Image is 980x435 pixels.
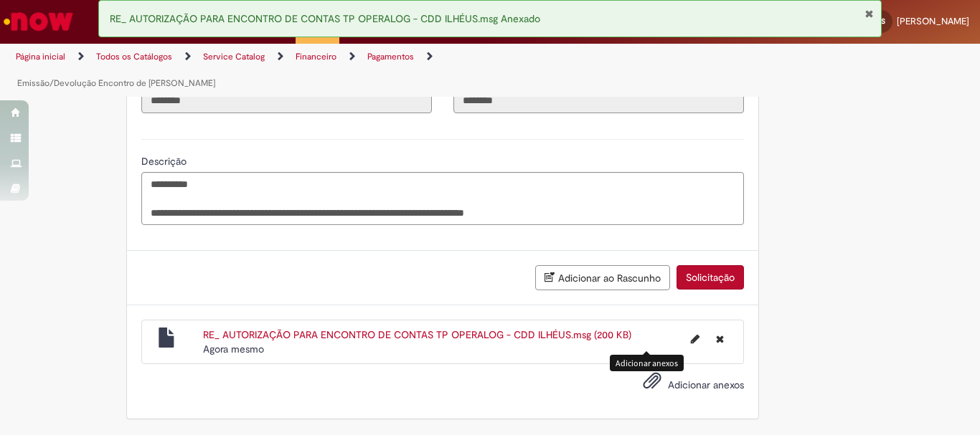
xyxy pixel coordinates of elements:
[141,172,744,225] textarea: Descrição
[639,368,665,401] button: Adicionar anexos
[96,51,172,62] a: Todos os Catálogos
[682,328,708,350] button: Editar nome de arquivo RE_ AUTORIZAÇÃO PARA ENCONTRO DE CONTAS TP OPERALOG - CDD ILHÉUS.msg
[707,328,732,350] button: Excluir RE_ AUTORIZAÇÃO PARA ENCONTRO DE CONTAS TP OPERALOG - CDD ILHÉUS.msg
[203,51,265,62] a: Service Catalog
[17,77,215,89] a: Emissão/Devolução Encontro de [PERSON_NAME]
[203,343,264,355] time: 27/08/2025 17:59:13
[677,265,744,290] button: Solicitação
[110,12,540,25] span: RE_ AUTORIZAÇÃO PARA ENCONTRO DE CONTAS TP OPERALOG - CDD ILHÉUS.msg Anexado
[141,89,432,113] input: Somatório dos montantes dos documentos SAP
[11,44,643,97] ul: Trilhas de página
[1,7,75,36] img: ServiceNow
[668,378,744,391] span: Adicionar anexos
[535,265,670,290] button: Adicionar ao Rascunho
[367,51,414,62] a: Pagamentos
[610,355,684,371] div: Adicionar anexos
[203,328,631,341] a: RE_ AUTORIZAÇÃO PARA ENCONTRO DE CONTAS TP OPERALOG - CDD ILHÉUS.msg (200 KB)
[296,51,336,62] a: Financeiro
[203,343,264,355] span: Agora mesmo
[897,15,969,27] span: [PERSON_NAME]
[141,155,189,168] span: Descrição
[453,89,744,113] input: Saldo residual a pagar/Valor a ser devolvido
[16,51,65,62] a: Página inicial
[864,8,874,19] button: Fechar Notificação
